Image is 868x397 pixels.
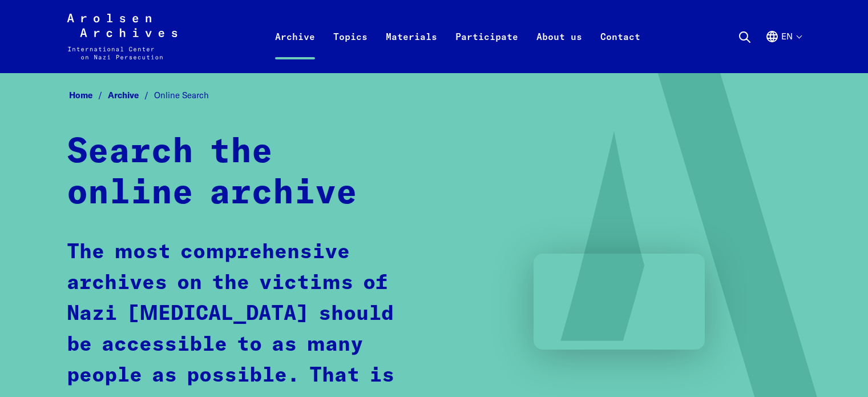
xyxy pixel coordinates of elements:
strong: Search the online archive [67,135,357,211]
a: About us [527,27,591,73]
a: Topics [324,27,377,73]
a: Participate [446,27,527,73]
a: Archive [108,90,154,101]
span: Online Search [154,90,209,101]
a: Materials [377,27,446,73]
button: English, language selection [765,30,801,71]
nav: Primary [266,14,649,59]
nav: Breadcrumb [67,87,802,105]
a: Archive [266,27,324,73]
a: Contact [591,27,649,73]
a: Home [69,90,108,101]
